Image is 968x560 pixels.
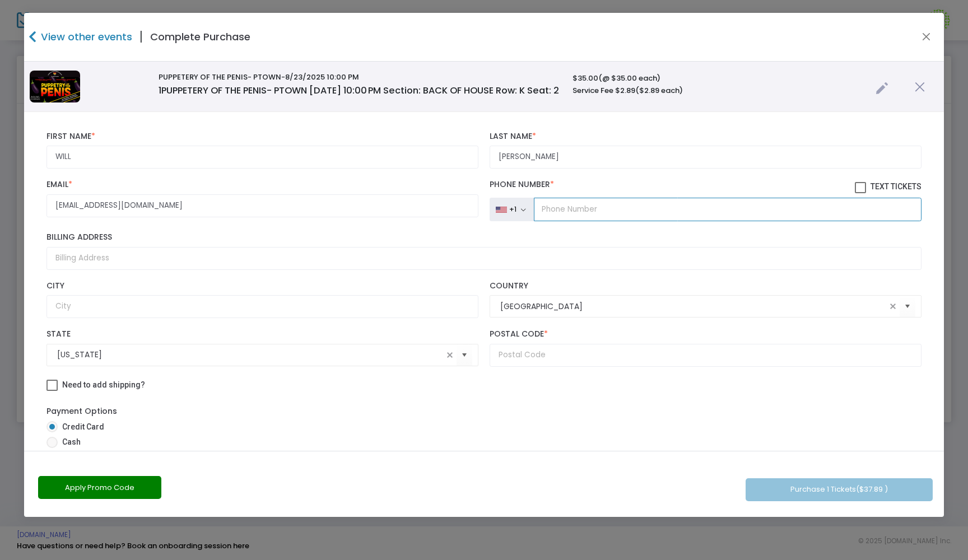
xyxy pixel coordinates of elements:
input: First Name [46,146,478,169]
label: Payment Options [46,405,117,417]
label: Last Name [490,132,922,142]
span: PUPPETERY OF THE PENIS- PTOWN [DATE] 10:00 PM Section: BACK OF HOUSE Row: K Seat: 2 [159,84,559,97]
button: Select [900,295,915,318]
button: Apply Promo Code [38,476,161,499]
button: Select [457,343,472,366]
span: (@ $35.00 each) [598,73,660,83]
h6: Service Fee $2.89 [573,86,865,95]
input: Select Country [500,301,886,312]
h6: $35.00 [573,74,865,83]
span: Need to add shipping? [62,380,145,389]
button: +1 [490,198,534,221]
input: City [46,295,478,318]
label: State [46,329,478,339]
label: First Name [46,132,478,142]
span: Cash [58,436,81,448]
span: 1 [159,84,161,97]
label: Billing Address [46,232,922,242]
span: -8/23/2025 10:00 PM [281,72,359,82]
input: Select State [57,349,443,361]
span: Credit Card [58,421,104,433]
input: Postal Code [490,344,922,367]
input: Email [46,194,478,217]
label: Postal Code [490,329,922,339]
input: Last Name [490,146,922,169]
span: | [132,27,150,47]
h4: Complete Purchase [150,29,250,44]
span: Text Tickets [871,182,922,191]
span: clear [443,348,457,362]
input: Phone Number [534,198,921,221]
h6: PUPPETERY OF THE PENIS- PTOWN [159,73,561,82]
span: clear [886,300,900,313]
label: City [46,281,478,291]
span: ($2.89 each) [635,85,683,96]
h4: View other events [38,29,132,44]
input: Billing Address [46,247,922,270]
label: Email [46,180,478,190]
button: Close [919,30,933,44]
label: Phone Number [490,180,922,193]
img: 638737190253310298Puppetryofpenissimpletix.png [30,71,80,102]
img: cross.png [915,82,925,92]
div: +1 [509,205,516,214]
label: Country [490,281,922,291]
